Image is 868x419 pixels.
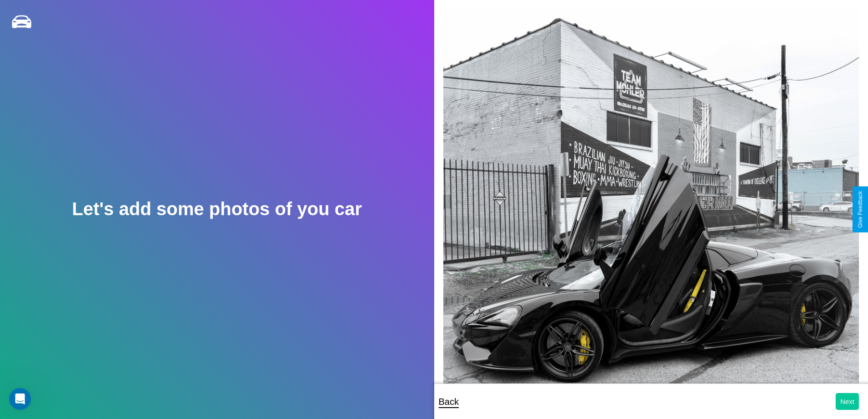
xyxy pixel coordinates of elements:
[439,393,459,410] p: Back
[443,9,859,400] img: posted
[857,191,863,228] div: Give Feedback
[9,388,31,410] iframe: Intercom live chat
[72,199,362,219] h2: Let's add some photos of you car
[836,393,859,410] button: Next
